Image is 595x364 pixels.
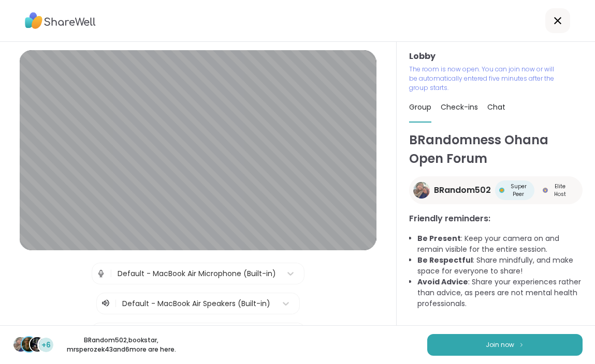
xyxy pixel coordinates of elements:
[41,340,51,351] span: +6
[417,233,583,255] li: : Keep your camera on and remain visible for the entire session.
[25,9,96,33] img: ShareWell Logo
[417,233,461,244] b: Be Present
[543,188,548,193] img: Elite Host
[96,263,106,284] img: Microphone
[114,297,117,310] span: |
[486,340,514,350] span: Join now
[118,268,276,279] div: Default - MacBook Air Microphone (Built-in)
[22,337,36,352] img: bookstar
[417,255,583,277] li: : Share mindfully, and make space for everyone to share!
[413,182,430,199] img: BRandom502
[518,342,525,347] img: ShareWell Logomark
[30,337,45,352] img: mrsperozek43
[109,323,112,344] span: |
[499,188,504,193] img: Super Peer
[409,131,583,168] h1: BRandomness Ohana Open Forum
[427,334,583,356] button: Join now
[110,263,112,284] span: |
[409,65,558,93] p: The room is now open. You can join now or will be automatically entered five minutes after the gr...
[96,323,105,344] img: Camera
[434,184,491,196] span: BRandom502
[441,102,478,112] span: Check-ins
[550,183,570,198] span: Elite Host
[13,337,28,352] img: BRandom502
[409,213,583,225] h3: Friendly reminders:
[63,336,179,354] p: BRandom502 , bookstar , mrsperozek43 and 6 more are here.
[409,176,583,204] a: BRandom502BRandom502Super PeerSuper PeerElite HostElite Host
[409,102,431,112] span: Group
[409,50,583,63] h3: Lobby
[487,102,505,112] span: Chat
[417,277,468,287] b: Avoid Advice
[417,255,473,265] b: Be Respectful
[417,277,583,309] li: : Share your experiences rather than advice, as peers are not mental health professionals.
[506,183,530,198] span: Super Peer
